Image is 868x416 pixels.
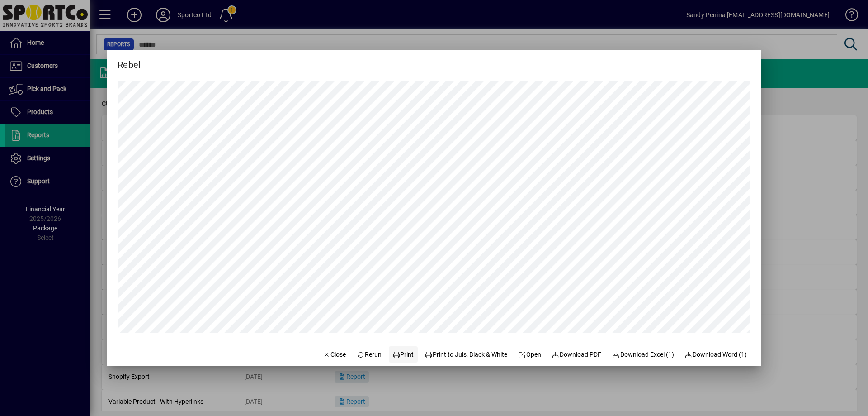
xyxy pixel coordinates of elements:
a: Download PDF [548,346,605,363]
span: Print to Juls, Black & White [425,350,508,359]
span: Download Word (1) [685,350,747,359]
button: Print to Juls, Black & White [421,346,511,363]
span: Download Excel (1) [612,350,674,359]
span: Open [518,350,541,359]
button: Download Excel (1) [609,346,678,363]
span: Rerun [357,350,382,359]
button: Print [389,346,418,363]
span: Download PDF [552,350,602,359]
a: Open [514,346,545,363]
button: Close [319,346,350,363]
span: Close [323,350,346,359]
span: Print [392,350,414,359]
button: Download Word (1) [681,346,751,363]
h2: Rebel [107,50,151,72]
